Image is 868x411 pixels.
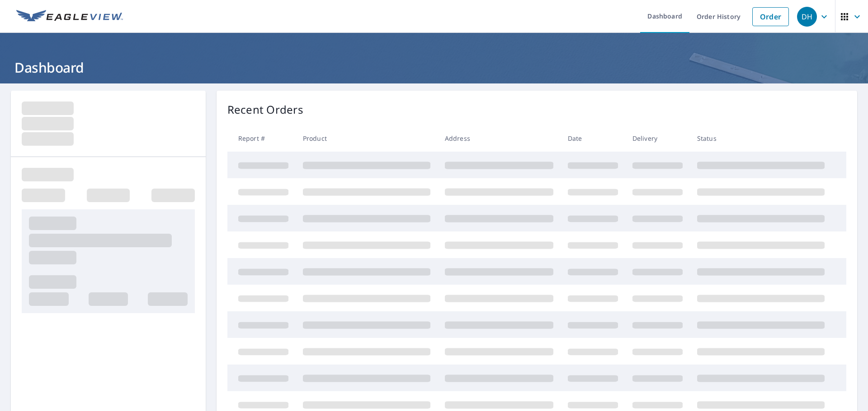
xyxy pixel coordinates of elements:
[752,7,789,26] a: Order
[16,10,123,23] img: EV Logo
[227,125,296,152] th: Report #
[11,58,857,77] h1: Dashboard
[797,7,817,27] div: DH
[438,125,561,152] th: Address
[625,125,690,152] th: Delivery
[296,125,438,152] th: Product
[227,102,303,118] p: Recent Orders
[690,125,832,152] th: Status
[561,125,625,152] th: Date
